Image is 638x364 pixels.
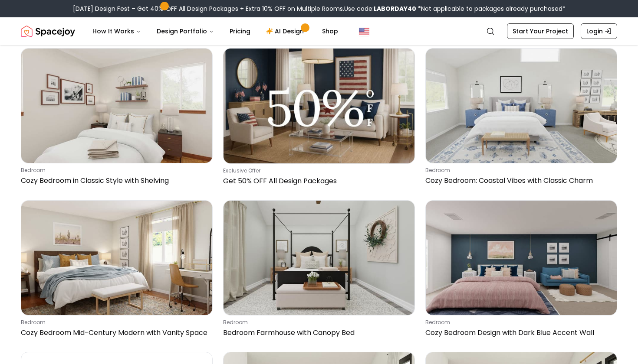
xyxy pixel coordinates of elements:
[150,23,221,40] button: Design Portfolio
[259,23,313,40] a: AI Design
[86,23,148,40] button: How It Works
[223,167,411,174] p: Exclusive Offer
[359,26,369,36] img: United States
[21,175,209,186] p: Cozy Bedroom in Classic Style with Shelving
[425,200,617,341] a: Cozy Bedroom Design with Dark Blue Accent WallbedroomCozy Bedroom Design with Dark Blue Accent Wall
[21,23,75,40] img: Spacejoy Logo
[223,48,415,190] a: Get 50% OFF All Design PackagesExclusive OfferGet 50% OFF All Design Packages
[223,319,411,326] p: bedroom
[223,328,411,338] p: Bedroom Farmhouse with Canopy Bed
[223,23,257,40] a: Pricing
[223,200,415,341] a: Bedroom Farmhouse with Canopy BedbedroomBedroom Farmhouse with Canopy Bed
[315,23,345,40] a: Shop
[581,23,617,39] a: Login
[425,48,617,190] a: Cozy Bedroom: Coastal Vibes with Classic CharmbedroomCozy Bedroom: Coastal Vibes with Classic Charm
[416,4,566,13] span: *Not applicable to packages already purchased*
[21,17,617,45] nav: Global
[73,4,566,13] div: [DATE] Design Fest – Get 40% OFF All Design Packages + Extra 10% OFF on Multiple Rooms.
[21,167,209,174] p: bedroom
[223,176,411,186] p: Get 50% OFF All Design Packages
[425,319,614,326] p: bedroom
[224,49,414,163] img: Get 50% OFF All Design Packages
[21,23,75,40] a: Spacejoy
[21,49,212,163] img: Cozy Bedroom in Classic Style with Shelving
[21,328,209,338] p: Cozy Bedroom Mid-Century Modern with Vanity Space
[344,4,416,13] span: Use code:
[425,328,614,338] p: Cozy Bedroom Design with Dark Blue Accent Wall
[374,4,416,13] b: LABORDAY40
[425,167,614,174] p: bedroom
[21,200,213,341] a: Cozy Bedroom Mid-Century Modern with Vanity SpacebedroomCozy Bedroom Mid-Century Modern with Vani...
[426,201,617,315] img: Cozy Bedroom Design with Dark Blue Accent Wall
[21,201,212,315] img: Cozy Bedroom Mid-Century Modern with Vanity Space
[86,23,345,40] nav: Main
[21,48,213,190] a: Cozy Bedroom in Classic Style with ShelvingbedroomCozy Bedroom in Classic Style with Shelving
[507,23,574,39] a: Start Your Project
[224,201,414,315] img: Bedroom Farmhouse with Canopy Bed
[425,175,614,186] p: Cozy Bedroom: Coastal Vibes with Classic Charm
[21,319,209,326] p: bedroom
[426,49,617,163] img: Cozy Bedroom: Coastal Vibes with Classic Charm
